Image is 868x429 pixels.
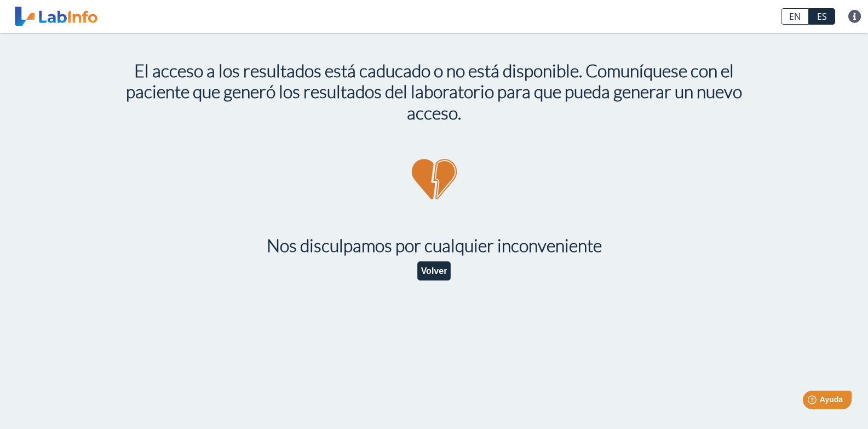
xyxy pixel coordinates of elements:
[122,235,746,256] h1: Nos disculpamos por cualquier inconveniente
[781,8,809,25] a: EN
[417,261,451,281] button: Volver
[809,8,835,25] a: ES
[122,60,746,123] h1: El acceso a los resultados está caducado o no está disponible. Comuníquese con el paciente que ge...
[771,386,856,417] iframe: Help widget launcher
